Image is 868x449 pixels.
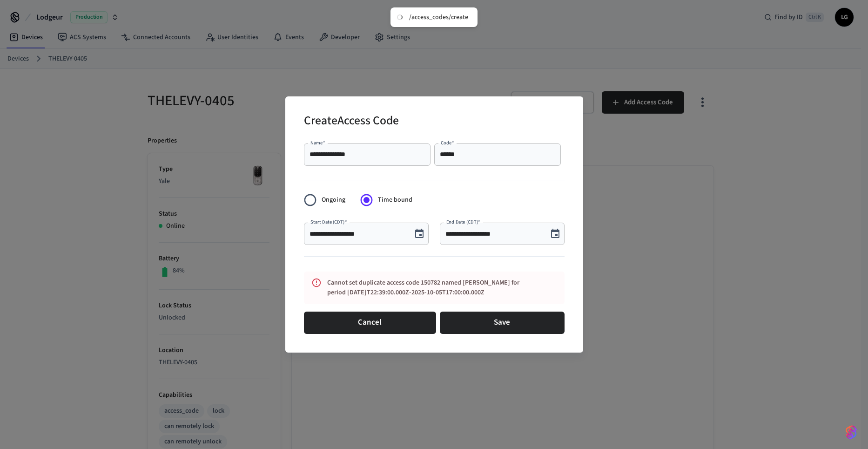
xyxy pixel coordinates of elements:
button: Save [440,312,565,334]
div: /access_codes/create [409,13,468,21]
span: Time bound [378,195,412,205]
button: Choose date, selected date is Oct 1, 2025 [410,224,429,243]
span: Ongoing [322,195,345,205]
label: Name [310,139,325,146]
img: SeamLogoGradient.69752ec5.svg [846,425,857,440]
label: End Date (CDT) [446,218,480,225]
div: Cannot set duplicate access code 150782 named [PERSON_NAME] for period [DATE]T22:39:00.000Z-2025-... [327,274,524,301]
h2: Create Access Code [304,108,399,136]
button: Cancel [304,312,436,334]
button: Choose date, selected date is Oct 5, 2025 [546,224,565,243]
label: Start Date (CDT) [310,218,347,225]
label: Code [441,139,454,146]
